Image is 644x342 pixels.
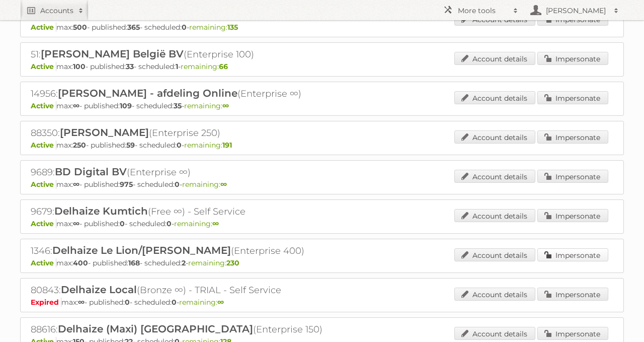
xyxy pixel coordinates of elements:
[219,62,228,71] strong: 66
[40,6,73,16] h2: Accounts
[73,180,79,189] strong: ∞
[189,23,238,32] span: remaining:
[184,141,232,150] span: remaining:
[31,298,613,307] p: max: - published: - scheduled: -
[73,258,88,267] strong: 400
[31,258,56,267] span: Active
[537,288,608,301] a: Impersonate
[175,180,180,189] strong: 0
[73,219,79,228] strong: ∞
[182,258,186,267] strong: 2
[176,62,178,71] strong: 1
[458,6,508,16] h2: More tools
[73,62,86,71] strong: 100
[120,219,125,228] strong: 0
[31,62,613,71] p: max: - published: - scheduled: -
[78,298,85,307] strong: ∞
[217,298,224,307] strong: ∞
[167,219,172,228] strong: 0
[31,166,383,179] h2: 9689: (Enterprise ∞)
[182,180,227,189] span: remaining:
[543,6,609,16] h2: [PERSON_NAME]
[454,288,535,301] a: Account details
[220,180,227,189] strong: ∞
[31,258,613,267] p: max: - published: - scheduled: -
[31,284,383,297] h2: 80843: (Bronze ∞) - TRIAL - Self Service
[54,205,148,217] span: Delhaize Kumtich
[537,209,608,222] a: Impersonate
[128,258,140,267] strong: 168
[537,52,608,65] a: Impersonate
[31,23,56,32] span: Active
[126,141,135,150] strong: 59
[31,62,56,71] span: Active
[31,219,613,228] p: max: - published: - scheduled: -
[537,130,608,144] a: Impersonate
[31,101,56,110] span: Active
[125,298,130,307] strong: 0
[31,180,56,189] span: Active
[58,323,253,335] span: Delhaize (Maxi) [GEOGRAPHIC_DATA]
[454,91,535,104] a: Account details
[31,23,613,32] p: max: - published: - scheduled: -
[120,101,132,110] strong: 109
[52,244,231,256] span: Delhaize Le Lion/[PERSON_NAME]
[73,101,79,110] strong: ∞
[31,244,383,257] h2: 1346: (Enterprise 400)
[61,284,137,296] span: Delhaize Local
[454,327,535,340] a: Account details
[31,180,613,189] p: max: - published: - scheduled: -
[222,101,229,110] strong: ∞
[212,219,219,228] strong: ∞
[184,101,229,110] span: remaining:
[454,52,535,65] a: Account details
[226,258,239,267] strong: 230
[174,219,219,228] span: remaining:
[454,170,535,183] a: Account details
[41,48,184,60] span: [PERSON_NAME] België BV
[55,166,127,178] span: BD Digital BV
[537,327,608,340] a: Impersonate
[172,298,177,307] strong: 0
[31,323,383,336] h2: 88616: (Enterprise 150)
[177,141,182,150] strong: 0
[31,87,383,100] h2: 14956: (Enterprise ∞)
[31,48,383,61] h2: 51: (Enterprise 100)
[31,126,383,140] h2: 88350: (Enterprise 250)
[188,258,239,267] span: remaining:
[182,23,187,32] strong: 0
[537,91,608,104] a: Impersonate
[126,62,134,71] strong: 33
[31,141,613,150] p: max: - published: - scheduled: -
[222,141,232,150] strong: 191
[31,219,56,228] span: Active
[60,126,149,139] span: [PERSON_NAME]
[454,130,535,144] a: Account details
[31,205,383,218] h2: 9679: (Free ∞) - Self Service
[31,101,613,110] p: max: - published: - scheduled: -
[58,87,237,99] span: [PERSON_NAME] - afdeling Online
[31,141,56,150] span: Active
[537,248,608,261] a: Impersonate
[31,298,61,307] span: Expired
[127,23,140,32] strong: 365
[454,248,535,261] a: Account details
[179,298,224,307] span: remaining:
[181,62,228,71] span: remaining:
[174,101,182,110] strong: 35
[454,209,535,222] a: Account details
[120,180,133,189] strong: 975
[537,170,608,183] a: Impersonate
[227,23,238,32] strong: 135
[73,23,87,32] strong: 500
[73,141,86,150] strong: 250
